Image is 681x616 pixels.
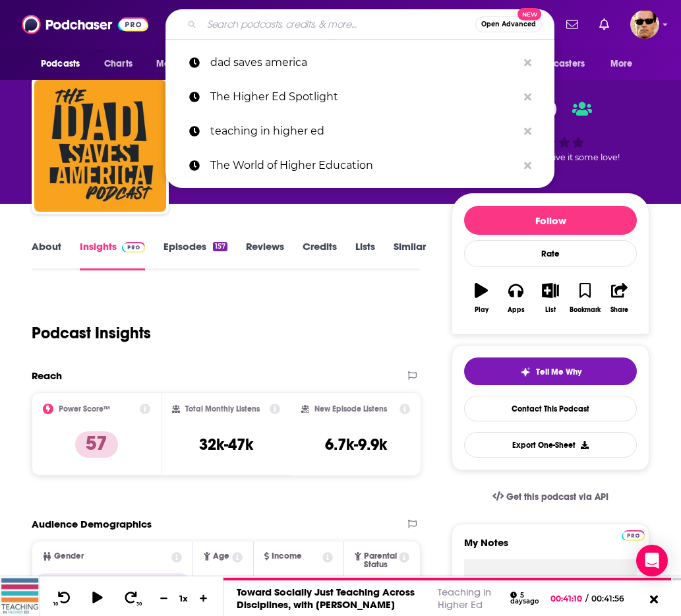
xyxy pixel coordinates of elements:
[213,242,227,251] div: 157
[482,481,619,513] a: Get this podcast via API
[464,536,637,559] label: My Notes
[594,13,614,36] a: Show notifications dropdown
[163,240,227,270] a: Episodes157
[199,435,253,454] h3: 32k-47k
[41,55,80,73] span: Podcasts
[202,14,475,35] input: Search podcasts, credits, & more...
[506,491,608,503] span: Get this podcast via API
[533,274,568,322] button: List
[568,274,602,322] button: Bookmark
[75,431,118,458] p: 57
[54,552,84,561] span: Gender
[518,8,541,20] span: New
[122,242,145,253] img: Podchaser Pro
[570,306,601,314] div: Bookmark
[561,13,583,36] a: Show notifications dropdown
[464,396,637,421] a: Contact This Podcast
[165,80,554,114] a: The Higher Ed Spotlight
[303,240,337,270] a: Credits
[80,240,145,270] a: InsightsPodchaser Pro
[32,518,152,530] h2: Audience Demographics
[51,590,76,607] button: 10
[36,573,189,592] div: [DEMOGRAPHIC_DATA]
[545,306,556,314] div: List
[210,80,518,114] p: The Higher Ed Spotlight
[210,114,518,148] p: teaching in higher ed
[508,306,525,314] div: Apps
[603,274,637,322] button: Share
[481,21,536,28] span: Open Advanced
[464,432,637,458] button: Export One-Sheet
[156,55,203,73] span: Monitoring
[165,114,554,148] a: teaching in higher ed
[510,592,539,605] div: 5 days ago
[630,10,659,39] img: User Profile
[520,367,531,377] img: tell me why sparkle
[622,530,645,541] img: Podchaser Pro
[104,55,133,73] span: Charts
[325,435,387,454] h3: 6.7k-9.9k
[630,10,659,39] button: Show profile menu
[96,51,140,77] a: Charts
[32,323,151,343] h1: Podcast Insights
[32,240,61,270] a: About
[213,552,229,561] span: Age
[464,240,637,267] div: Rate
[165,46,554,80] a: dad saves america
[601,51,649,77] button: open menu
[464,206,637,235] button: Follow
[588,594,637,603] span: 00:41:56
[364,552,397,569] span: Parental Status
[622,528,645,541] a: Pro website
[165,148,554,183] a: The World of Higher Education
[610,55,633,73] span: More
[585,594,588,603] span: /
[438,586,491,611] a: Teaching in Higher Ed
[165,9,554,40] div: Search podcasts, credits, & more...
[314,404,387,414] h2: New Episode Listens
[355,240,375,270] a: Lists
[32,51,97,77] button: open menu
[536,367,581,377] span: Tell Me Why
[185,404,260,414] h2: Total Monthly Listens
[464,357,637,385] button: tell me why sparkleTell Me Why
[636,545,668,576] div: Open Intercom Messenger
[464,274,498,322] button: Play
[394,240,426,270] a: Similar
[246,240,284,270] a: Reviews
[147,51,220,77] button: open menu
[210,46,518,80] p: dad saves america
[119,590,144,607] button: 30
[498,274,533,322] button: Apps
[173,593,195,603] div: 1 x
[550,594,585,603] span: 00:41:10
[475,306,489,314] div: Play
[475,16,542,32] button: Open AdvancedNew
[136,601,142,607] span: 30
[513,51,604,77] button: open menu
[32,369,62,382] h2: Reach
[210,148,518,183] p: The World of Higher Education
[22,12,148,37] img: Podchaser - Follow, Share and Rate Podcasts
[59,404,110,414] h2: Power Score™
[610,306,628,314] div: Share
[630,10,659,39] span: Logged in as karldevries
[272,552,302,561] span: Income
[53,601,58,607] span: 10
[237,586,415,611] a: Toward Socially Just Teaching Across Disciplines, with [PERSON_NAME]
[34,80,166,212] img: Dad Saves America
